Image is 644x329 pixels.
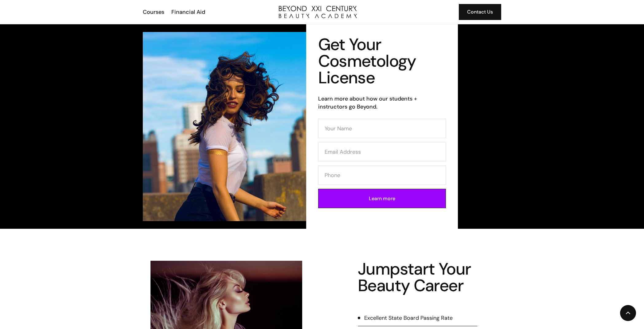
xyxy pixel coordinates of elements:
[467,8,493,16] div: Contact Us
[364,314,453,322] div: Excellent State Board Passing Rate
[318,142,446,161] input: Email Address
[318,119,446,212] form: Contact Form (Cosmo)
[459,4,501,20] a: Contact Us
[139,8,167,16] a: Courses
[143,32,322,221] img: esthetician facial application
[358,261,478,294] h4: Jumpstart Your Beauty Career
[318,189,446,208] input: Learn more
[318,36,446,86] h1: Get Your Cosmetology License
[279,6,357,18] img: beyond logo
[171,8,205,16] div: Financial Aid
[318,95,446,111] h6: Learn more about how our students + instructors go Beyond.
[318,119,446,138] input: Your Name
[279,6,357,18] a: home
[167,8,208,16] a: Financial Aid
[318,165,446,185] input: Phone
[143,8,164,16] div: Courses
